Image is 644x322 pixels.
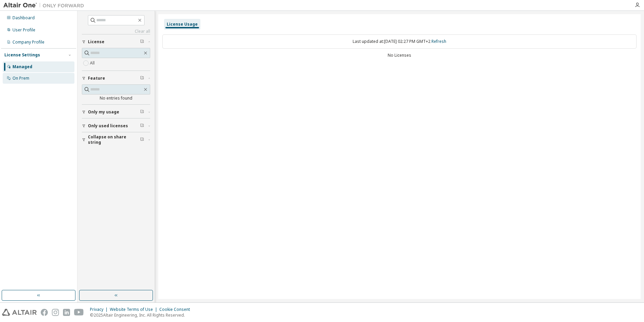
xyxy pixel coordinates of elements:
[88,123,128,129] span: Only used licenses
[88,76,105,81] span: Feature
[110,307,159,312] div: Website Terms of Use
[90,59,96,67] label: All
[167,22,198,27] div: License Usage
[88,109,119,115] span: Only my usage
[82,118,150,133] button: Only used licenses
[140,39,144,45] span: Clear filter
[140,123,144,129] span: Clear filter
[90,307,110,312] div: Privacy
[162,34,637,49] div: Last updated at: [DATE] 02:27 PM GMT+2
[12,64,32,70] div: Managed
[3,2,88,9] img: Altair One
[82,105,150,119] button: Only my usage
[41,309,48,316] img: facebook.svg
[63,309,70,316] img: linkedin.svg
[4,52,40,58] div: License Settings
[88,39,104,45] span: License
[74,309,84,316] img: youtube.svg
[140,137,144,142] span: Clear filter
[12,76,29,81] div: On Prem
[162,53,637,58] div: No Licenses
[431,38,446,44] a: Refresh
[82,34,150,49] button: License
[82,71,150,86] button: Feature
[159,307,194,312] div: Cookie Consent
[82,29,150,34] a: Clear all
[12,39,44,45] div: Company Profile
[88,134,140,145] span: Collapse on share string
[12,15,35,21] div: Dashboard
[140,109,144,115] span: Clear filter
[82,96,150,101] div: No entries found
[12,27,35,33] div: User Profile
[2,309,37,316] img: altair_logo.svg
[52,309,59,316] img: instagram.svg
[82,132,150,147] button: Collapse on share string
[140,76,144,81] span: Clear filter
[90,312,194,318] p: © 2025 Altair Engineering, Inc. All Rights Reserved.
